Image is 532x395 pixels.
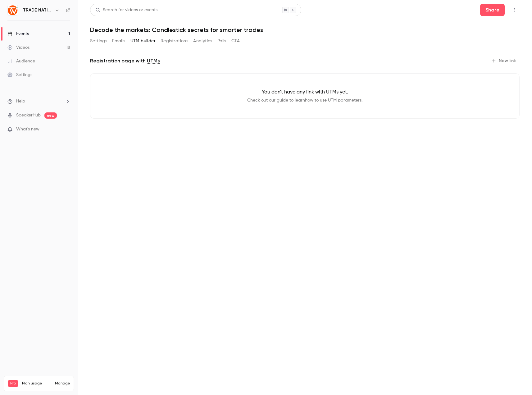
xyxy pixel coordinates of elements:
[489,56,520,66] button: New link
[7,58,35,64] div: Audience
[90,26,520,34] h1: Decode the markets: Candlestick secrets for smarter trades
[90,57,160,65] p: Registration page with
[7,31,29,37] div: Events
[7,98,70,105] li: help-dropdown-opener
[90,36,107,46] button: Settings
[480,4,505,16] button: Share
[217,36,226,46] button: Polls
[7,44,30,51] div: Videos
[16,112,41,119] a: SpeakerHub
[95,7,157,13] div: Search for videos or events
[63,127,70,132] iframe: Noticeable Trigger
[55,381,70,386] a: Manage
[16,98,25,105] span: Help
[23,7,52,13] h6: TRADE NATION
[44,112,57,119] span: new
[305,98,361,102] a: how to use UTM parameters
[100,97,509,103] p: Check out our guide to learn .
[8,5,18,15] img: TRADE NATION
[22,381,51,386] span: Plan usage
[112,36,125,46] button: Emails
[147,57,160,65] a: UTMs
[8,380,18,387] span: Pro
[100,89,509,96] p: You don't have any link with UTMs yet.
[16,126,39,133] span: What's new
[130,36,156,46] button: UTM builder
[161,36,188,46] button: Registrations
[231,36,240,46] button: CTA
[7,72,32,78] div: Settings
[193,36,212,46] button: Analytics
